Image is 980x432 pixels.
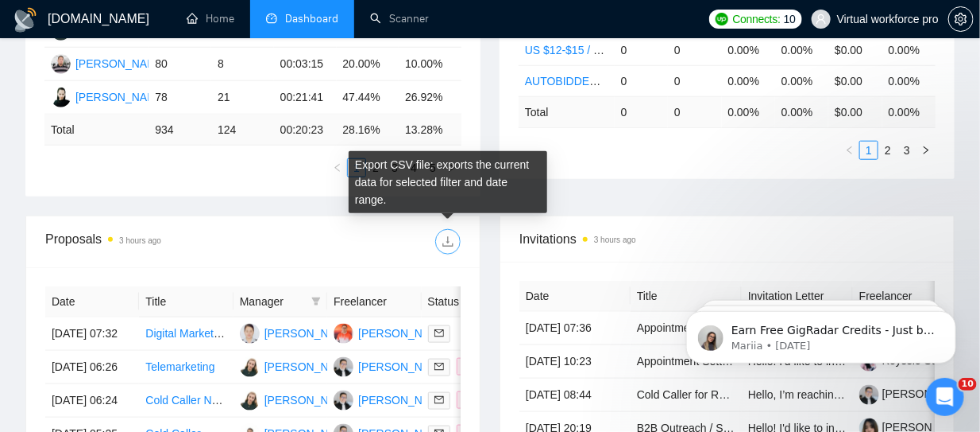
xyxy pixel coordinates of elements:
[637,355,829,368] a: Appointment Setter for Consulting Firm
[897,141,916,160] li: 3
[328,158,347,177] li: Previous Page
[51,54,71,74] img: RM
[119,236,161,245] time: 3 hours ago
[828,96,882,127] td: $ 0.00
[882,34,936,65] td: 0.00%
[949,13,973,25] span: setting
[139,384,233,418] td: Cold Caller Needed for Agency Outreach
[328,158,347,177] button: left
[274,48,337,81] td: 00:03:15
[274,115,337,146] td: 00:20:23
[45,229,253,255] div: Proposals
[370,12,429,25] a: searchScanner
[637,388,838,401] a: Cold Caller for Real Estate Opportunities
[149,81,211,115] td: 78
[327,286,421,317] th: Freelancer
[308,290,324,313] span: filter
[233,286,327,317] th: Manager
[926,378,964,416] iframe: Intercom live chat
[333,163,342,173] span: left
[240,393,356,406] a: YB[PERSON_NAME]
[525,44,689,56] a: US $12-$15 / HR - Telemarketing
[668,65,721,96] td: 0
[816,14,827,25] span: user
[358,391,544,409] div: [PERSON_NAME] [PERSON_NAME]
[668,34,721,65] td: 0
[948,13,974,25] a: setting
[13,7,38,33] img: logo
[399,48,461,81] td: 10.00%
[211,48,274,81] td: 8
[615,34,668,65] td: 0
[916,141,936,160] button: right
[668,96,721,127] td: 0
[240,357,260,377] img: YB
[784,10,796,28] span: 10
[631,281,742,312] th: Title
[51,90,167,103] a: JR[PERSON_NAME]
[845,146,855,155] span: left
[240,326,356,339] a: CS[PERSON_NAME]
[525,75,842,88] a: AUTOBIDDER! For Telemarketing in the [GEOGRAPHIC_DATA]
[139,351,233,384] td: Telemarketing
[149,115,211,146] td: 934
[75,55,167,72] div: [PERSON_NAME]
[722,34,775,65] td: 0.00%
[434,362,444,372] span: mail
[775,65,828,96] td: 0.00%
[347,158,366,177] li: 1
[828,65,882,96] td: $0.00
[240,391,260,411] img: YB
[149,48,211,81] td: 80
[44,115,149,146] td: Total
[75,88,167,106] div: [PERSON_NAME]
[921,146,931,155] span: right
[240,293,305,310] span: Manager
[775,96,828,127] td: 0.00 %
[594,235,636,244] time: 3 hours ago
[45,351,139,384] td: [DATE] 06:26
[240,324,260,344] img: CS
[519,379,631,412] td: [DATE] 08:44
[334,360,544,372] a: LB[PERSON_NAME] [PERSON_NAME]
[274,81,337,115] td: 00:21:41
[187,12,234,25] a: homeHome
[859,385,879,405] img: c1AyKq6JICviXaEpkmdqJS9d0fu8cPtAjDADDsaqrL33dmlxerbgAEFrRdAYEnyeyq
[240,360,356,372] a: YB[PERSON_NAME]
[631,379,742,412] td: Cold Caller for Real Estate Opportunities
[519,96,615,127] td: Total
[51,88,71,107] img: JR
[722,96,775,127] td: 0.00 %
[145,327,470,340] a: Digital Marketer Needed for Lead Generation in Home Automation
[264,358,356,376] div: [PERSON_NAME]
[334,391,353,411] img: LB
[882,96,936,127] td: 0.00 %
[631,312,742,345] td: Appointment Setter for Cold Leads
[733,10,781,28] span: Connects:
[358,325,449,342] div: [PERSON_NAME]
[615,65,668,96] td: 0
[45,384,139,418] td: [DATE] 06:24
[662,278,980,389] iframe: Intercom notifications message
[434,395,444,405] span: mail
[334,357,353,377] img: LB
[948,6,974,32] button: setting
[860,142,878,159] a: 1
[434,329,444,338] span: mail
[334,324,353,344] img: DE
[519,281,631,312] th: Date
[428,293,493,310] span: Status
[266,13,277,24] span: dashboard
[859,141,878,160] li: 1
[436,235,460,248] span: download
[337,115,399,146] td: 28.16 %
[519,229,935,249] span: Invitations
[399,81,461,115] td: 26.92%
[828,34,882,65] td: $0.00
[615,96,668,127] td: 0
[882,65,936,96] td: 0.00%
